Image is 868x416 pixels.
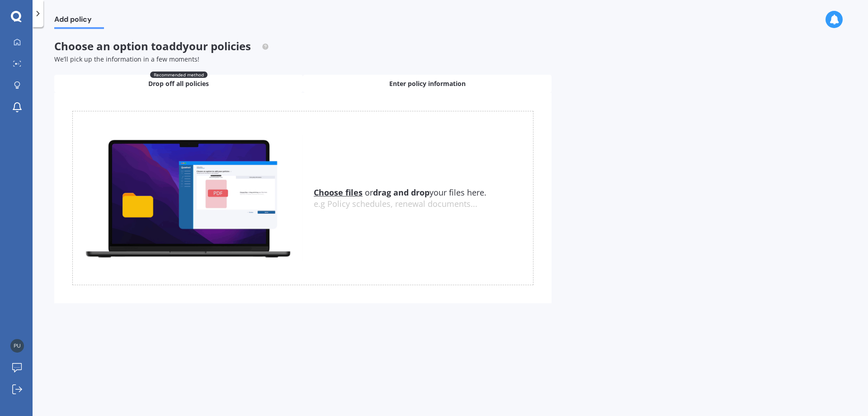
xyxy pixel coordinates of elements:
[54,38,269,53] span: Choose an option
[389,79,466,88] span: Enter policy information
[314,187,486,198] span: or your files here.
[73,134,303,262] img: upload.de96410c8ce839c3fdd5.gif
[54,15,104,27] span: Add policy
[151,38,251,53] span: to add your policies
[314,199,533,209] div: e.g Policy schedules, renewal documents...
[373,187,429,198] b: drag and drop
[54,55,199,63] span: We’ll pick up the information in a few moments!
[314,187,363,198] u: Choose files
[10,339,24,353] img: 819fc75beba79f69a6105f04feffa4db
[150,72,208,78] span: Recommended method
[148,79,209,88] span: Drop off all policies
